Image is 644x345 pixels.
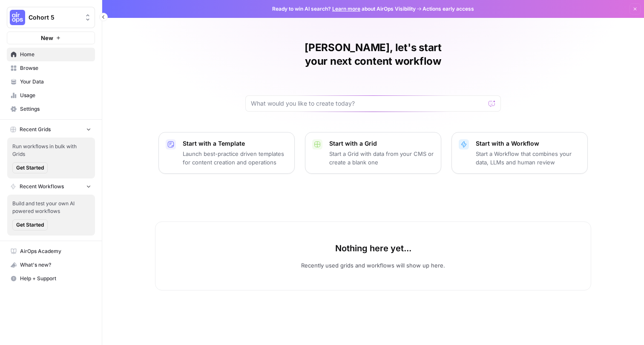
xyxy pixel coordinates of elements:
[7,32,95,44] button: New
[12,219,48,230] button: Get Started
[20,275,91,282] span: Help + Support
[16,221,44,229] span: Get Started
[272,5,416,13] span: Ready to win AI search? about AirOps Visibility
[158,132,295,174] button: Start with a TemplateLaunch best-practice driven templates for content creation and operations
[183,149,287,167] p: Launch best-practice driven templates for content creation and operations
[16,164,44,172] span: Get Started
[10,10,25,25] img: Cohort 5 Logo
[41,34,53,42] span: New
[20,183,64,190] span: Recent Workflows
[301,261,445,270] p: Recently used grids and workflows will show up here.
[335,242,411,254] p: Nothing here yet...
[20,105,91,113] span: Settings
[476,139,581,148] p: Start with a Workflow
[245,41,501,68] h1: [PERSON_NAME], let's start your next content workflow
[183,139,287,148] p: Start with a Template
[20,78,91,86] span: Your Data
[20,51,91,58] span: Home
[7,259,95,271] div: What's new?
[12,162,48,173] button: Get Started
[7,102,95,116] a: Settings
[29,13,80,22] span: Cohort 5
[451,132,588,174] button: Start with a WorkflowStart a Workflow that combines your data, LLMs and human review
[329,149,434,167] p: Start a Grid with data from your CMS or create a blank one
[251,99,485,108] input: What would you like to create today?
[7,180,95,193] button: Recent Workflows
[12,200,90,215] span: Build and test your own AI powered workflows
[329,139,434,148] p: Start with a Grid
[12,143,90,158] span: Run workflows in bulk with Grids
[7,48,95,61] a: Home
[7,61,95,75] a: Browse
[332,6,360,12] a: Learn more
[20,92,91,99] span: Usage
[20,247,91,255] span: AirOps Academy
[7,89,95,102] a: Usage
[305,132,441,174] button: Start with a GridStart a Grid with data from your CMS or create a blank one
[7,123,95,136] button: Recent Grids
[7,75,95,89] a: Your Data
[7,258,95,272] button: What's new?
[476,149,581,167] p: Start a Workflow that combines your data, LLMs and human review
[423,5,474,13] span: Actions early access
[7,7,95,28] button: Workspace: Cohort 5
[20,64,91,72] span: Browse
[20,126,51,133] span: Recent Grids
[7,272,95,285] button: Help + Support
[7,244,95,258] a: AirOps Academy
